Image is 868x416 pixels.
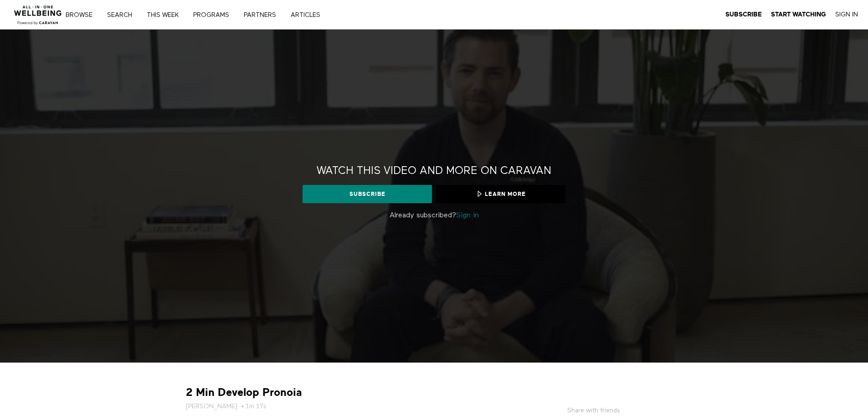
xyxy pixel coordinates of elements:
[476,190,526,198] span: Learn more
[288,12,330,18] a: ARTICLES
[186,402,491,411] h5: • 1m 17s
[317,164,551,178] h2: Watch this video and more on CARAVAN
[303,185,431,203] a: Subscribe
[771,11,826,18] strong: Start Watching
[835,11,858,19] a: Sign In
[241,12,286,18] a: PARTNERS
[725,11,762,19] a: Subscribe
[456,212,479,219] a: Sign in
[725,11,762,18] strong: Subscribe
[144,12,188,18] a: THIS WEEK
[436,185,565,203] a: Learn more
[72,10,339,19] nav: Primary
[190,12,239,18] a: PROGRAMS
[300,210,569,221] p: Already subscribed?
[771,11,826,19] a: Start Watching
[62,12,102,18] a: Browse
[186,385,302,400] strong: 2 Min Develop Pronoia
[104,12,142,18] a: Search
[186,402,237,411] a: [PERSON_NAME]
